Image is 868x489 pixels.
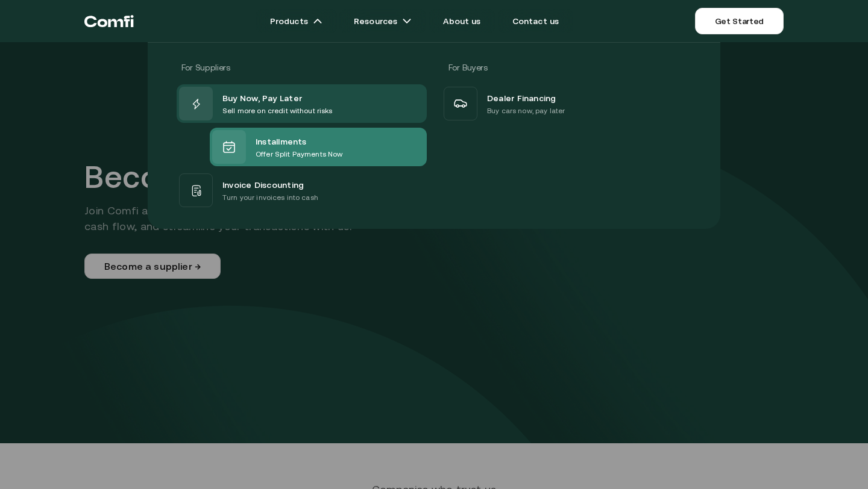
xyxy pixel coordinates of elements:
[181,63,230,72] span: For Suppliers
[256,134,307,148] span: Installments
[222,192,318,204] p: Turn your invoices into cash
[695,8,784,34] a: Get Started
[84,3,134,39] a: Return to the top of the Comfi home page
[313,16,322,26] img: arrow icons
[339,9,426,33] a: Resourcesarrow icons
[498,9,574,33] a: Contact us
[448,63,488,72] span: For Buyers
[487,105,565,117] p: Buy cars now, pay later
[222,105,333,117] p: Sell more on credit without risks
[429,9,495,33] a: About us
[402,16,412,26] img: arrow icons
[177,123,427,171] a: InstallmentsOffer Split Payments Now
[177,84,427,123] a: Buy Now, Pay LaterSell more on credit without risks
[222,177,304,192] span: Invoice Discounting
[177,171,427,210] a: Invoice DiscountingTurn your invoices into cash
[222,90,302,105] span: Buy Now, Pay Later
[487,90,556,105] span: Dealer Financing
[256,148,342,160] p: Offer Split Payments Now
[256,9,337,33] a: Productsarrow icons
[441,84,691,123] a: Dealer FinancingBuy cars now, pay later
